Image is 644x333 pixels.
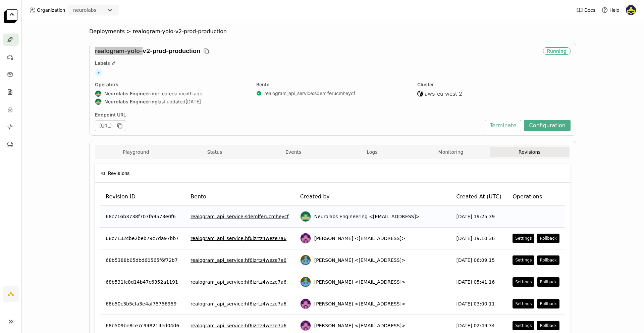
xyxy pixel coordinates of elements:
[417,82,571,88] div: Cluster
[513,255,534,265] button: Settings
[609,7,620,13] span: Help
[191,235,286,242] a: realogram_api_service:hf6izrtz4weze7a6
[451,206,507,228] td: [DATE] 19:25:39
[301,277,311,287] img: Flaviu Sămărghițan
[191,279,286,285] a: realogram_api_service:hf6izrtz4weze7a6
[513,277,534,287] button: Settings
[626,5,636,15] img: Farouk Ghallabi
[301,211,311,222] img: Neurolabs Engineering
[175,91,202,97] span: a month ago
[537,234,559,243] button: Rollback
[133,28,227,35] span: realogram-yolo-v2-prod-production
[108,170,130,177] span: Revisions
[576,7,595,13] a: Docs
[524,120,571,131] button: Configuration
[537,255,559,265] button: Rollback
[104,99,158,105] strong: Neurolabs Engineering
[513,321,534,330] button: Settings
[95,60,571,66] div: Labels
[95,82,248,88] div: Operators
[191,300,286,307] a: realogram_api_service:hf6izrtz4weze7a6
[451,249,507,271] td: [DATE] 06:09:15
[314,213,420,220] span: Neurolabs Engineering <[EMAIL_ADDRESS]>
[301,255,311,265] img: Flaviu Sămărghițan
[191,257,286,264] a: realogram_api_service:hf6izrtz4weze7a6
[301,299,311,309] img: Mathew Robinson
[106,235,179,242] span: 68c7132cbe2beb79c7da97bb7
[540,323,556,328] div: Rollback
[89,28,125,35] span: Deployments
[490,147,569,157] button: Revisions
[264,90,355,96] a: realogram_api_service:sdemlferucmheycf
[95,90,248,97] div: created
[106,257,178,264] span: 68b5388b05dbd60565f6f72b7
[584,7,595,13] span: Docs
[515,301,532,306] div: Settings
[540,301,556,306] div: Rollback
[191,213,288,220] a: realogram_api_service:sdemlferucmheycf
[412,147,490,157] button: Monitoring
[256,82,410,88] div: Bento
[507,188,565,206] th: Operations
[106,213,176,220] span: 68c716b3738f707fa9573e0f6
[97,7,98,14] input: Selected neurolabs.
[515,236,532,241] div: Settings
[314,322,406,329] span: [PERSON_NAME] <[EMAIL_ADDRESS]>
[451,271,507,293] td: [DATE] 05:41:16
[125,28,133,35] span: >
[314,257,406,264] span: [PERSON_NAME] <[EMAIL_ADDRESS]>
[185,99,201,105] span: [DATE]
[451,293,507,315] td: [DATE] 03:00:11
[4,9,17,23] img: logo
[451,228,507,249] td: [DATE] 19:10:36
[301,321,311,331] img: Mathew Robinson
[97,147,175,157] button: Playground
[106,279,178,285] span: 68b531fc8d14b47c6352a1191
[513,234,534,243] button: Settings
[537,277,559,287] button: Rollback
[95,69,102,76] span: +
[301,233,311,243] img: Mathew Robinson
[106,300,176,307] span: 68b50c3b5cfa3e4af75756959
[185,188,295,206] th: Bento
[513,299,534,308] button: Settings
[537,321,559,330] button: Rollback
[73,7,96,13] div: neurolabs
[425,90,462,97] span: aws-eu-west-2
[254,147,333,157] button: Events
[175,147,254,157] button: Status
[95,47,200,55] span: realogram-yolo-v2-prod-production
[314,300,406,307] span: [PERSON_NAME] <[EMAIL_ADDRESS]>
[95,98,248,105] div: last updated
[95,121,126,131] div: [URL]
[106,322,179,329] span: 68b509be8ce7c948214ed04d6
[191,322,286,329] a: realogram_api_service:hf6izrtz4weze7a6
[540,257,556,263] div: Rollback
[367,149,377,155] span: Logs
[100,188,185,206] th: Revision ID
[540,279,556,285] div: Rollback
[451,188,507,206] th: Created At (UTC)
[515,323,532,328] div: Settings
[89,28,576,35] nav: Breadcrumbs navigation
[485,120,521,131] button: Terminate
[95,91,101,97] img: Neurolabs Engineering
[95,112,481,118] div: Endpoint URL
[37,7,65,13] span: Organization
[314,235,406,242] span: [PERSON_NAME] <[EMAIL_ADDRESS]>
[95,99,101,105] img: Neurolabs Engineering
[601,7,620,13] div: Help
[515,257,532,263] div: Settings
[540,236,556,241] div: Rollback
[537,299,559,308] button: Rollback
[543,47,571,55] div: Running
[515,279,532,285] div: Settings
[104,91,158,97] strong: Neurolabs Engineering
[295,188,451,206] th: Created by
[314,279,406,285] span: [PERSON_NAME] <[EMAIL_ADDRESS]>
